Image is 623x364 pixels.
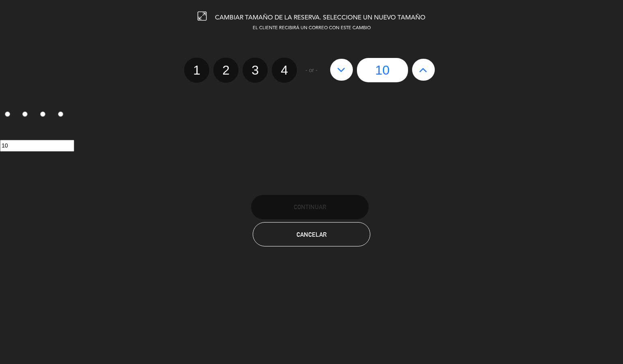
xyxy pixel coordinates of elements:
[305,66,318,75] span: - or -
[243,58,268,83] label: 3
[215,15,425,21] span: CAMBIAR TAMAÑO DE LA RESERVA. SELECCIONE UN NUEVO TAMAÑO
[53,108,71,122] label: 4
[213,58,238,83] label: 2
[184,58,209,83] label: 1
[296,231,327,238] span: Cancelar
[253,26,371,30] span: EL CLIENTE RECIBIRÁ UN CORREO CON ESTE CAMBIO
[22,111,28,117] input: 2
[40,111,45,117] input: 3
[18,108,36,122] label: 2
[272,58,297,83] label: 4
[253,222,370,246] button: Cancelar
[36,108,54,122] label: 3
[58,111,63,117] input: 4
[251,195,369,219] button: Continuar
[5,111,10,117] input: 1
[294,203,326,210] span: Continuar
